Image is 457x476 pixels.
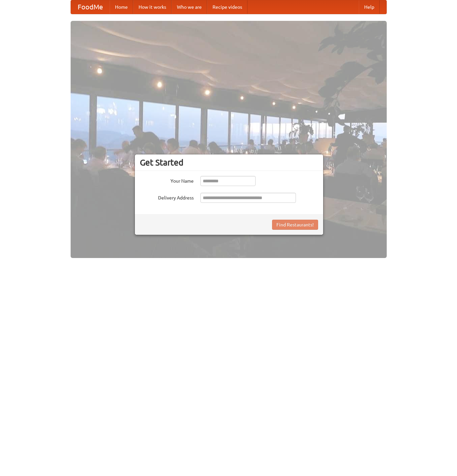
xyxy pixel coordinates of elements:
[71,0,110,14] a: FoodMe
[172,0,207,14] a: Who we are
[272,220,318,230] button: Find Restaurants!
[207,0,247,14] a: Recipe videos
[140,193,194,201] label: Delivery Address
[359,0,380,14] a: Help
[140,157,318,168] h3: Get Started
[133,0,172,14] a: How it works
[110,0,133,14] a: Home
[140,176,194,184] label: Your Name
